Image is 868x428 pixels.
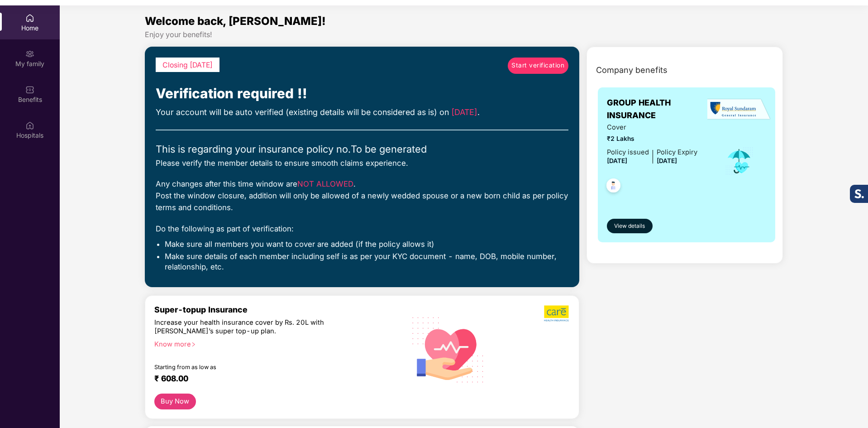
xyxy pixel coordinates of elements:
div: Policy issued [607,147,649,158]
img: svg+xml;base64,PHN2ZyB4bWxucz0iaHR0cDovL3d3dy53My5vcmcvMjAwMC9zdmciIHdpZHRoPSI0OC45NDMiIGhlaWdodD... [602,176,625,198]
button: View details [607,219,653,233]
span: Welcome back, [PERSON_NAME]! [145,14,326,28]
span: NOT ALLOWED [297,179,353,188]
div: This is regarding your insurance policy no. To be generated [156,141,568,157]
div: Your account will be auto verified (existing details will be considered as is) on . [156,106,568,119]
img: svg+xml;base64,PHN2ZyBpZD0iSG9zcGl0YWxzIiB4bWxucz0iaHR0cDovL3d3dy53My5vcmcvMjAwMC9zdmciIHdpZHRoPS... [25,121,34,130]
li: Make sure all members you want to cover are added (if the policy allows it) [165,239,568,249]
div: Super-topup Insurance [154,305,397,314]
span: [DATE] [607,157,627,164]
img: svg+xml;base64,PHN2ZyBpZD0iQmVuZWZpdHMiIHhtbG5zPSJodHRwOi8vd3d3LnczLm9yZy8yMDAwL3N2ZyIgd2lkdGg9Ij... [25,85,34,94]
a: Start verification [508,58,568,74]
div: Do the following as part of verification: [156,223,568,235]
div: Enjoy your benefits! [145,30,783,39]
div: Policy Expiry [657,147,697,158]
span: Start verification [511,61,564,71]
img: b5dec4f62d2307b9de63beb79f102df3.png [544,305,570,322]
span: View details [614,222,645,231]
img: icon [725,146,754,176]
span: Closing [DATE] [162,61,213,69]
span: ₹2 Lakhs [607,134,697,144]
img: insurerLogo [707,98,771,120]
div: Starting from as low as [154,364,358,370]
img: svg+xml;base64,PHN2ZyB4bWxucz0iaHR0cDovL3d3dy53My5vcmcvMjAwMC9zdmciIHhtbG5zOnhsaW5rPSJodHRwOi8vd3... [405,305,491,393]
div: Verification required !! [156,83,568,104]
div: Increase your health insurance cover by Rs. 20L with [PERSON_NAME]’s super top-up plan. [154,318,358,336]
span: GROUP HEALTH INSURANCE [607,96,712,122]
li: Make sure details of each member including self is as per your KYC document - name, DOB, mobile n... [165,251,568,272]
span: [DATE] [451,107,477,117]
span: [DATE] [657,157,677,164]
div: Know more [154,340,391,346]
div: Any changes after this time window are . Post the window closure, addition will only be allowed o... [156,178,568,214]
span: Cover [607,122,697,133]
div: ₹ 608.00 [154,374,388,385]
img: svg+xml;base64,PHN2ZyBpZD0iSG9tZSIgeG1sbnM9Imh0dHA6Ly93d3cudzMub3JnLzIwMDAvc3ZnIiB3aWR0aD0iMjAiIG... [25,14,34,23]
img: svg+xml;base64,PHN2ZyB3aWR0aD0iMjAiIGhlaWdodD0iMjAiIHZpZXdCb3g9IjAgMCAyMCAyMCIgZmlsbD0ibm9uZSIgeG... [25,49,34,58]
span: Company benefits [596,64,668,77]
div: Please verify the member details to ensure smooth claims experience. [156,157,568,169]
button: Buy Now [154,394,196,409]
span: right [191,342,196,347]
